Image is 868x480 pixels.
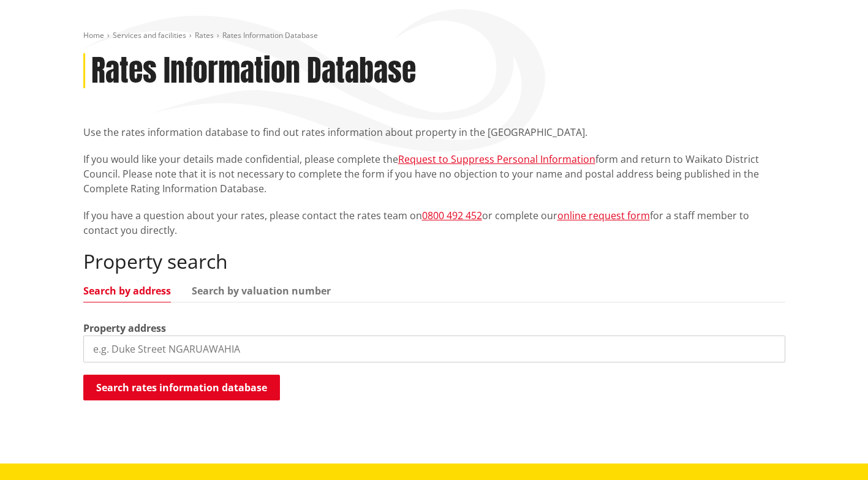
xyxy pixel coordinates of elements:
[812,429,856,473] iframe: Messenger Launcher
[422,209,482,222] a: 0800 492 452
[83,286,171,296] a: Search by address
[83,31,785,41] nav: breadcrumb
[113,30,186,40] a: Services and facilities
[83,321,166,336] label: Property address
[83,125,785,140] p: Use the rates information database to find out rates information about property in the [GEOGRAPHI...
[557,209,650,222] a: online request form
[83,250,785,273] h2: Property search
[398,152,595,166] a: Request to Suppress Personal Information
[192,286,331,296] a: Search by valuation number
[222,30,318,40] span: Rates Information Database
[83,152,785,196] p: If you would like your details made confidential, please complete the form and return to Waikato ...
[83,30,104,40] a: Home
[83,208,785,238] p: If you have a question about your rates, please contact the rates team on or complete our for a s...
[195,30,214,40] a: Rates
[91,53,416,89] h1: Rates Information Database
[83,336,785,362] input: e.g. Duke Street NGARUAWAHIA
[83,375,280,400] button: Search rates information database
